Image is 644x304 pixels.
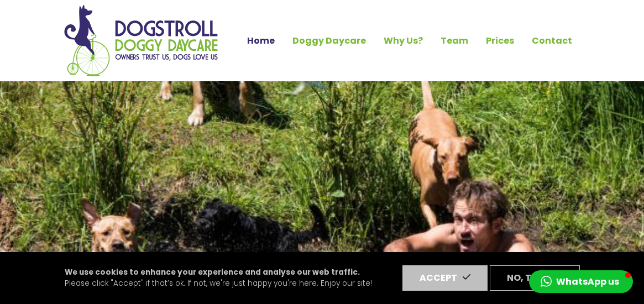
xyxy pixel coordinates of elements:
[65,267,360,277] strong: We use cookies to enhance your experience and analyse our web traffic.
[284,32,375,50] a: Doggy Daycare
[375,32,432,50] a: Why Us?
[490,265,580,291] button: No, thanks
[523,32,581,50] a: Contact
[402,265,488,291] button: Accept
[64,4,218,77] img: Home
[432,32,477,50] a: Team
[238,32,284,50] a: Home
[477,32,523,50] a: Prices
[529,270,633,293] button: WhatsApp us
[65,267,372,290] p: Please click "Accept" if that’s ok. If not, we're just happy you're here. Enjoy our site!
